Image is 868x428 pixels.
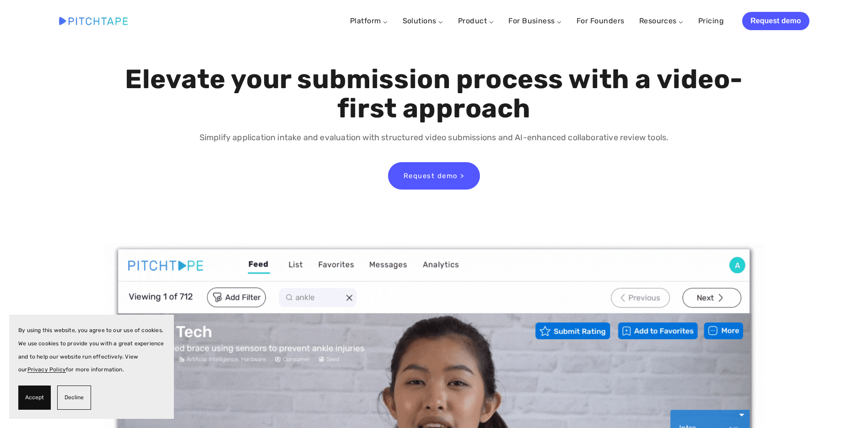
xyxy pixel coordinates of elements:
a: Resources ⌵ [639,16,684,25]
p: By using this website, you agree to our use of cookies. We use cookies to provide you with a grea... [18,324,165,376]
a: For Business ⌵ [508,16,562,25]
a: For Founders [577,13,625,29]
button: Accept [18,386,51,410]
span: Accept [25,391,44,404]
a: Request demo [742,12,809,30]
a: Pricing [698,13,724,29]
span: Decline [65,391,84,404]
h1: Elevate your submission process with a video-first approach [123,65,745,123]
button: Decline [57,386,91,410]
section: Cookie banner [9,315,174,419]
a: Privacy Policy [27,366,66,373]
a: Product ⌵ [458,16,494,25]
p: Simplify application intake and evaluation with structured video submissions and AI-enhanced coll... [123,131,745,144]
a: Request demo > [388,162,480,190]
a: Platform ⌵ [350,16,388,25]
img: Pitchtape | Video Submission Management Software [59,17,128,25]
a: Solutions ⌵ [403,16,443,25]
